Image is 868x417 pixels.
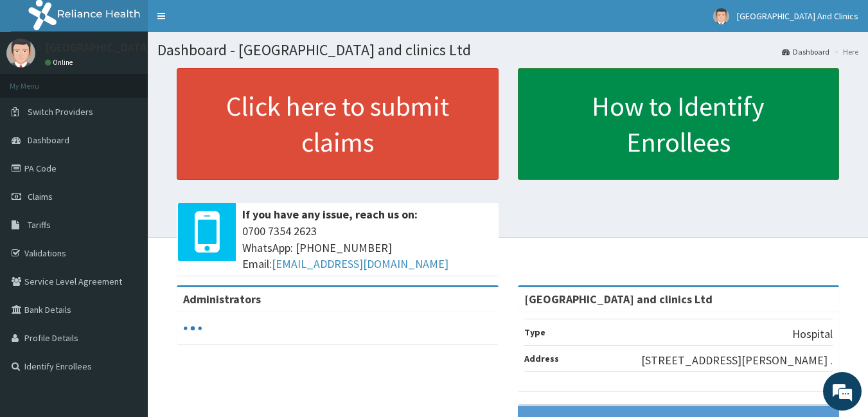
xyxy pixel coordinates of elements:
[45,58,76,67] a: Online
[831,46,858,57] li: Here
[524,353,559,364] b: Address
[641,352,833,369] p: [STREET_ADDRESS][PERSON_NAME] .
[782,46,829,57] a: Dashboard
[177,68,499,180] a: Click here to submit claims
[6,39,35,67] img: User Image
[242,207,418,222] b: If you have any issue, reach us on:
[713,8,729,24] img: User Image
[157,42,858,58] h1: Dashboard - [GEOGRAPHIC_DATA] and clinics Ltd
[524,292,713,306] strong: [GEOGRAPHIC_DATA] and clinics Ltd
[272,256,448,271] a: [EMAIL_ADDRESS][DOMAIN_NAME]
[792,326,833,342] p: Hospital
[242,223,492,272] span: 0700 7354 2623 WhatsApp: [PHONE_NUMBER] Email:
[28,134,69,146] span: Dashboard
[737,10,858,22] span: [GEOGRAPHIC_DATA] And Clinics
[183,319,202,338] svg: audio-loading
[28,219,51,231] span: Tariffs
[524,326,545,338] b: Type
[518,68,840,180] a: How to Identify Enrollees
[28,106,93,118] span: Switch Providers
[183,292,261,306] b: Administrators
[45,42,208,53] p: [GEOGRAPHIC_DATA] And Clinics
[28,191,53,202] span: Claims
